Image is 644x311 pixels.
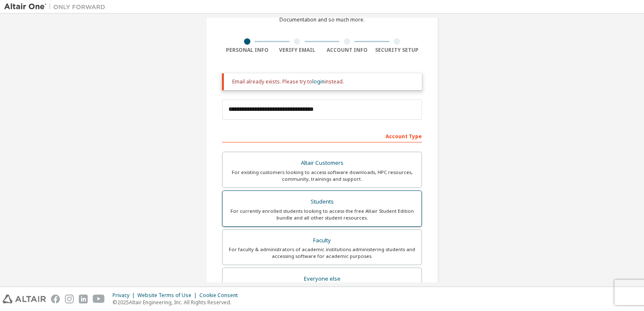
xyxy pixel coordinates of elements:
div: For faculty & administrators of academic institutions administering students and accessing softwa... [228,246,416,260]
div: For existing customers looking to access software downloads, HPC resources, community, trainings ... [228,169,416,182]
img: linkedin.svg [79,295,88,303]
div: Verify Email [272,47,322,54]
div: Security Setup [372,47,422,54]
p: © 2025 Altair Engineering, Inc. All Rights Reserved. [113,299,243,306]
div: Altair Customers [228,157,416,169]
div: For currently enrolled students looking to access the free Altair Student Edition bundle and all ... [228,208,416,221]
div: Everyone else [228,273,416,285]
div: Privacy [113,292,137,299]
div: Account Info [322,47,372,54]
div: Students [228,196,416,208]
a: login [312,78,325,85]
img: altair_logo.svg [3,295,46,303]
div: Cookie Consent [199,292,243,299]
img: facebook.svg [51,295,60,303]
img: instagram.svg [65,295,74,303]
div: Personal Info [222,47,272,54]
div: Website Terms of Use [137,292,199,299]
img: youtube.svg [93,295,105,303]
img: Altair One [4,3,110,11]
div: Email already exists. Please try to instead. [232,78,415,85]
div: Account Type [222,129,422,142]
div: Faculty [228,235,416,247]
